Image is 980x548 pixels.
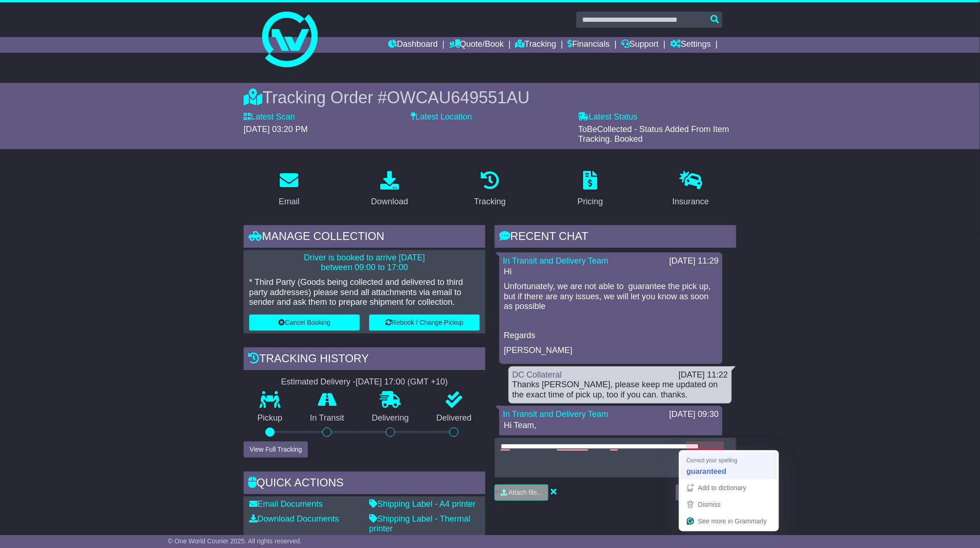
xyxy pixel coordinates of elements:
a: Email Documents [249,499,323,509]
a: DC Collateral [512,370,562,379]
div: Thanks [PERSON_NAME], please keep me updated on the exact time of pick up, too if you can. thanks. [512,380,728,400]
span: ToBeCollected - Status Added From Item Tracking. Booked [578,125,729,144]
p: [PERSON_NAME] [504,346,718,356]
div: Email [279,195,300,208]
label: Latest Location [411,112,472,122]
p: Hi [504,267,718,277]
a: Download Documents [249,514,339,523]
p: Driver is booked to arrive [DATE] between 09:00 to 17:00 [249,253,480,273]
a: Pricing [572,168,609,211]
div: Manage collection [244,225,485,250]
button: Send a Message [676,485,736,501]
a: Quote/Book [449,37,504,53]
p: Delivered [423,413,486,423]
div: Pricing [578,195,603,208]
a: Settings [670,37,711,53]
div: [DATE] 09:30 [669,409,719,420]
div: Tracking Order # [244,88,736,107]
p: Unfortunately, we are not able to guarantee the pick up, but if there are any issues, we will let... [504,282,718,312]
button: Rebook / Change Pickup [369,315,480,331]
a: Dashboard [388,37,438,53]
textarea: To enrich screen reader interactions, please activate Accessibility in Grammarly extension settings [495,438,736,478]
p: Pickup [244,413,296,423]
p: We will chase the courier and will request to complete the pick up request [DATE], [DATE] [504,435,718,455]
p: Regards [504,331,718,341]
a: Download [365,168,414,211]
a: Tracking [468,168,512,211]
a: In Transit and Delivery Team [503,409,609,419]
a: Support [622,37,659,53]
button: Cancel Booking [249,315,360,331]
div: RECENT CHAT [495,225,736,250]
a: Email [273,168,306,211]
span: © One World Courier 2025. All rights reserved. [168,537,302,545]
p: Delivering [358,413,423,423]
div: Tracking [474,195,506,208]
a: Financials [568,37,610,53]
div: Download [371,195,408,208]
div: Insurance [672,195,709,208]
a: Shipping Label - Thermal printer [369,514,471,534]
div: Tracking history [244,347,485,372]
a: Tracking [515,37,556,53]
a: Shipping Label - A4 printer [369,499,476,509]
p: Hi Team, [504,421,718,431]
a: In Transit and Delivery Team [503,256,609,265]
p: * Third Party (Goods being collected and delivered to third party addresses) please send all atta... [249,277,480,308]
p: In Transit [296,413,358,423]
button: View Full Tracking [244,441,308,458]
div: [DATE] 11:22 [678,370,728,380]
div: [DATE] 11:29 [669,256,719,266]
div: Quick Actions [244,472,485,497]
span: OWCAU649551AU [387,88,530,107]
a: Insurance [666,168,715,211]
label: Latest Scan [244,112,295,122]
div: Estimated Delivery - [244,377,485,387]
label: Latest Status [578,112,638,122]
div: [DATE] 17:00 (GMT +10) [356,377,448,387]
span: [DATE] 03:20 PM [244,125,308,134]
